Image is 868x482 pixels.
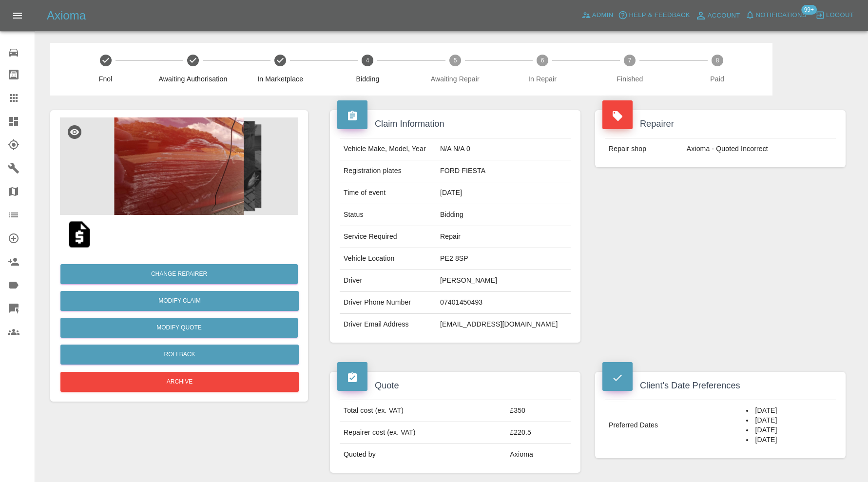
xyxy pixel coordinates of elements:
span: Help & Feedback [629,10,690,21]
button: Notifications [743,8,809,23]
td: Quoted by [340,444,506,465]
span: Admin [592,10,614,21]
text: 4 [366,57,369,64]
span: In Marketplace [241,74,320,84]
span: In Repair [502,74,582,84]
td: Driver Email Address [340,314,436,335]
td: Total cost (ex. VAT) [340,400,506,422]
td: £220.5 [506,422,571,444]
span: Bidding [328,74,407,84]
h5: Axioma [47,8,86,23]
button: Rollback [60,345,299,365]
li: [DATE] [746,425,832,435]
td: Driver Phone Number [340,292,436,314]
td: Status [340,204,436,226]
td: [PERSON_NAME] [436,270,571,292]
span: Fnol [66,74,145,84]
a: Account [693,8,743,23]
h4: Quote [337,379,573,392]
text: 5 [453,57,457,64]
button: Help & Feedback [616,8,692,23]
td: Vehicle Make, Model, Year [340,138,436,160]
span: 99+ [801,5,817,15]
li: [DATE] [746,416,832,425]
button: Change Repairer [60,264,298,284]
text: 6 [541,57,544,64]
td: FORD FIESTA [436,160,571,182]
button: Logout [813,8,856,23]
span: Notifications [756,10,807,21]
span: Finished [590,74,670,84]
span: Account [708,10,740,21]
span: Awaiting Authorisation [153,74,232,84]
span: Logout [826,10,854,21]
td: [EMAIL_ADDRESS][DOMAIN_NAME] [436,314,571,335]
button: Modify Quote [60,318,298,338]
text: 7 [628,57,632,64]
td: Repairer cost (ex. VAT) [340,422,506,444]
text: 8 [715,57,719,64]
td: Preferred Dates [605,400,742,451]
td: Axioma - Quoted Incorrect [683,138,836,160]
h4: Claim Information [337,117,573,131]
button: Archive [60,372,299,392]
td: Driver [340,270,436,292]
a: Modify Claim [60,291,299,311]
td: Bidding [436,204,571,226]
td: N/A N/A 0 [436,138,571,160]
a: Admin [579,8,616,23]
td: [DATE] [436,182,571,204]
td: Repair shop [605,138,683,160]
td: 07401450493 [436,292,571,314]
h4: Repairer [602,117,838,131]
img: 798a0dac-071a-4789-8827-44a214675891 [60,117,298,215]
li: [DATE] [746,406,832,416]
td: Service Required [340,226,436,248]
td: £350 [506,400,571,422]
td: Vehicle Location [340,248,436,270]
li: [DATE] [746,435,832,445]
span: Awaiting Repair [415,74,495,84]
button: Open drawer [6,4,29,27]
td: Repair [436,226,571,248]
td: Axioma [506,444,571,465]
img: qt_1S85cKA4aDea5wMju0ieFe5w [64,219,95,250]
td: Time of event [340,182,436,204]
td: PE2 8SP [436,248,571,270]
td: Registration plates [340,160,436,182]
h4: Client's Date Preferences [602,379,838,392]
span: Paid [677,74,757,84]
